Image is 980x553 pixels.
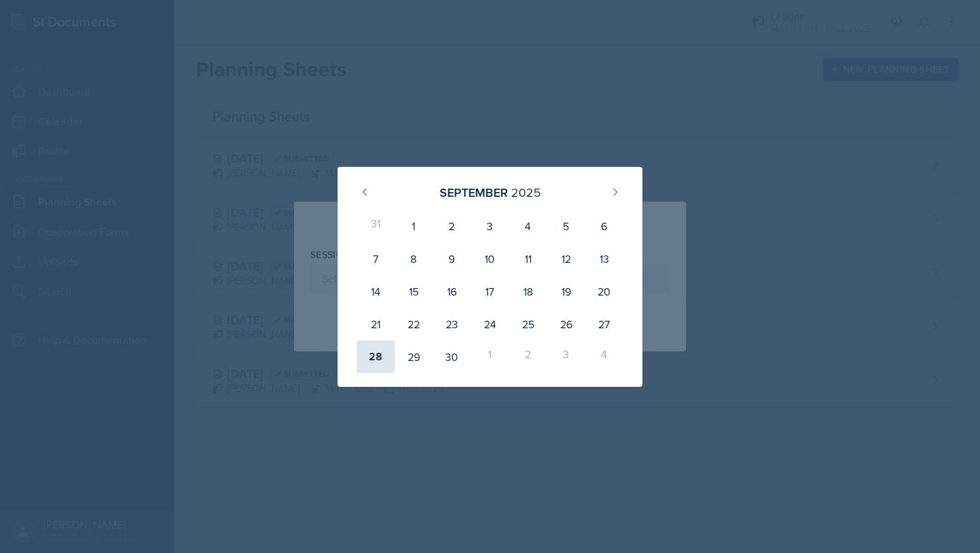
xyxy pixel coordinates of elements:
div: 14 [357,275,395,308]
div: 2 [509,341,547,373]
div: 23 [433,308,471,341]
div: 15 [395,275,433,308]
div: 11 [509,242,547,275]
div: 10 [471,242,509,275]
div: 27 [585,308,623,341]
div: 28 [357,341,395,373]
div: 3 [547,341,585,373]
div: 1 [471,341,509,373]
div: 18 [509,275,547,308]
div: 7 [357,242,395,275]
div: 25 [509,308,547,341]
div: 19 [547,275,585,308]
div: 16 [433,275,471,308]
div: 3 [471,210,509,242]
div: 12 [547,242,585,275]
div: 1 [395,210,433,242]
div: 21 [357,308,395,341]
div: 22 [395,308,433,341]
div: 30 [433,341,471,373]
div: 26 [547,308,585,341]
div: 2025 [511,183,541,202]
div: 4 [509,210,547,242]
div: September [440,183,508,202]
div: 4 [585,341,623,373]
div: 2 [433,210,471,242]
div: 29 [395,341,433,373]
div: 8 [395,242,433,275]
div: 5 [547,210,585,242]
div: 6 [585,210,623,242]
div: 17 [471,275,509,308]
div: 20 [585,275,623,308]
div: 9 [433,242,471,275]
div: 31 [357,210,395,242]
div: 24 [471,308,509,341]
div: 13 [585,242,623,275]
